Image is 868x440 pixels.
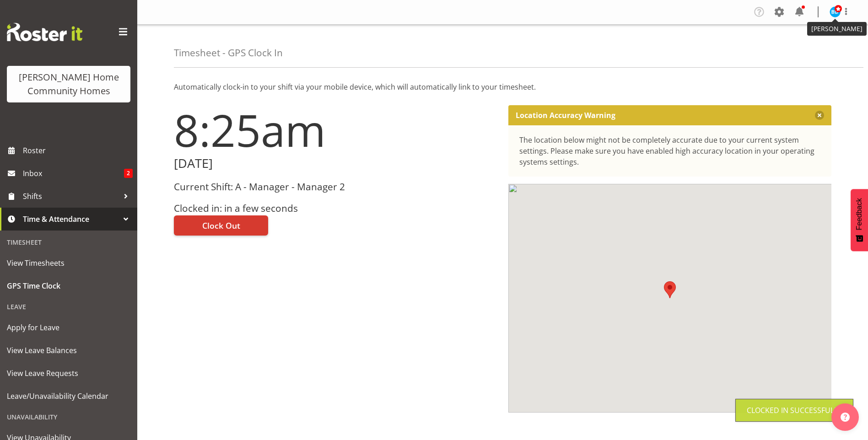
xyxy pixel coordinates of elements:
span: View Leave Balances [7,343,130,357]
div: [PERSON_NAME] Home Community Homes [16,70,121,98]
span: Apply for Leave [7,321,130,334]
span: View Leave Requests [7,366,130,380]
button: Clock Out [174,215,268,236]
a: View Leave Requests [2,362,135,385]
a: View Leave Balances [2,339,135,362]
span: Shifts [23,189,119,203]
span: Feedback [855,198,863,230]
div: The location below might not be completely accurate due to your current system settings. Please m... [519,134,821,167]
div: Leave [2,297,135,316]
span: Clock Out [202,220,240,231]
div: Timesheet [2,233,135,252]
img: help-xxl-2.png [841,413,850,422]
button: Feedback - Show survey [851,189,868,251]
span: Roster [23,144,133,157]
h2: [DATE] [174,156,497,171]
h1: 8:25am [174,105,497,155]
span: 2 [124,169,133,178]
a: Apply for Leave [2,316,135,339]
div: Clocked in Successfully [747,405,842,416]
span: View Timesheets [7,256,130,270]
a: Leave/Unavailability Calendar [2,385,135,408]
span: Inbox [23,166,124,180]
p: Automatically clock-in to your shift via your mobile device, which will automatically link to you... [174,81,831,92]
button: Close message [815,111,824,120]
h4: Timesheet - GPS Clock In [174,48,283,58]
span: GPS Time Clock [7,279,130,293]
h3: Clocked in: in a few seconds [174,203,497,214]
div: Unavailability [2,408,135,426]
h3: Current Shift: A - Manager - Manager 2 [174,182,497,192]
span: Leave/Unavailability Calendar [7,389,130,403]
p: Location Accuracy Warning [516,111,615,120]
img: barbara-dunlop8515.jpg [830,6,841,17]
a: View Timesheets [2,252,135,274]
a: GPS Time Clock [2,274,135,297]
span: Time & Attendance [23,212,119,226]
img: Rosterit website logo [7,23,82,41]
